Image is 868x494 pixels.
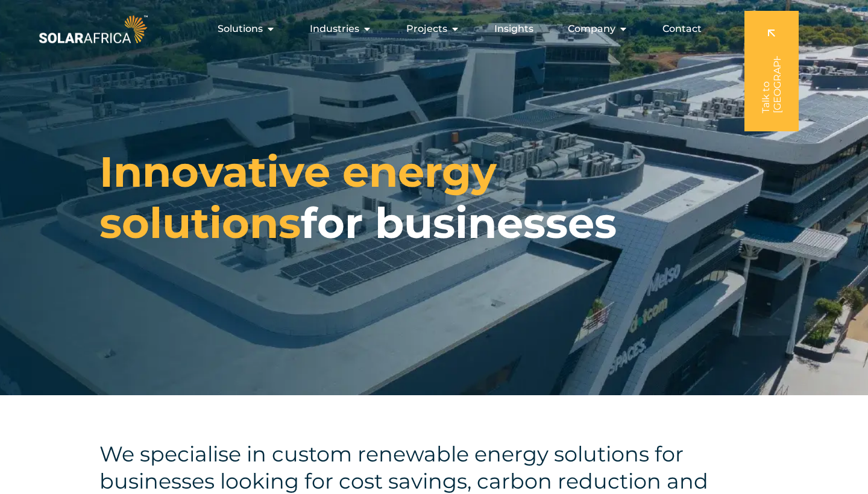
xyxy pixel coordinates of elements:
a: Contact [662,22,702,36]
a: Insights [494,22,533,36]
span: Solutions [218,22,263,36]
div: Menu Toggle [150,17,711,41]
span: Projects [406,22,447,36]
h1: for businesses [99,146,769,249]
span: Company [568,22,615,36]
span: Innovative energy solutions [99,146,497,249]
nav: Menu [150,17,711,41]
span: Industries [310,22,359,36]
